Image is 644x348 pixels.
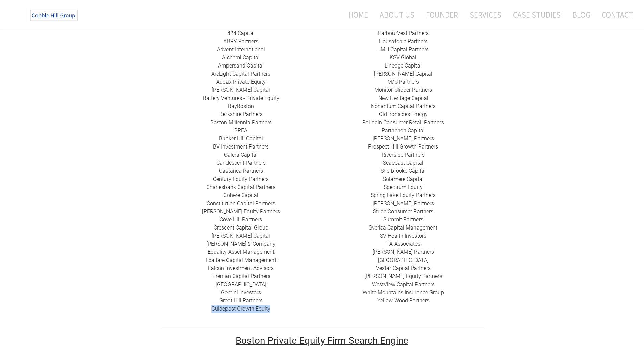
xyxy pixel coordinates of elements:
[380,233,426,239] a: SV Health Investors
[212,233,270,239] a: [PERSON_NAME] Capital
[219,111,263,117] a: Berkshire Partners
[322,29,484,305] div: ​
[223,38,258,45] a: ​ABRY Partners
[374,87,432,93] a: ​Monitor Clipper Partners
[219,135,263,142] a: ​Bunker Hill Capital
[421,6,463,24] a: Founder
[219,168,263,174] a: ​Castanea Partners
[26,7,83,24] img: The Cobble Hill Group LLC
[362,119,444,126] a: Palladin Consumer Retail Partners
[236,335,408,346] u: Boston Private Equity Firm Search Engine
[384,184,423,190] a: Spectrum Equity
[338,6,373,24] a: Home
[210,119,272,126] a: Boston Millennia Partners
[375,6,420,24] a: About Us
[378,30,429,36] a: HarbourVest Partners
[216,160,266,166] a: Candescent Partners
[372,281,435,288] a: ​WestView Capital Partners
[464,6,506,24] a: Services
[567,6,595,24] a: Blog
[378,257,429,263] a: ​[GEOGRAPHIC_DATA]
[206,241,276,247] a: [PERSON_NAME] & Company
[219,297,263,304] a: Great Hill Partners​
[224,152,258,158] a: Calera Capital
[207,200,275,207] a: Constitution Capital Partners
[382,152,425,158] a: Riverside Partners
[369,224,437,231] a: Sverica Capital Management
[228,103,254,109] a: BayBoston
[208,249,275,255] a: ​Equality Asset Management
[374,71,432,77] a: [PERSON_NAME] Capital
[508,6,566,24] a: Case Studies
[378,46,429,53] a: ​JMH Capital Partners
[373,208,433,215] a: Stride Consumer Partners
[390,54,416,61] a: ​KSV Global
[597,6,633,24] a: Contact
[377,297,429,304] a: Yellow Wood Partners
[211,71,270,77] a: ​ArcLight Capital Partners
[214,224,268,231] a: ​Crescent Capital Group
[368,143,438,150] a: Prospect Hill Growth Partners
[385,62,422,69] a: Lineage Capital
[373,135,434,142] a: ​[PERSON_NAME] Partners
[364,273,442,279] a: [PERSON_NAME] Equity Partners
[212,87,270,93] a: [PERSON_NAME] Capital
[373,249,434,255] a: [PERSON_NAME] Partners
[379,111,428,117] a: ​Old Ironsides Energy
[221,289,261,296] a: Gemini Investors
[211,305,270,312] a: Guidepost Growth Equity
[387,79,419,85] a: ​M/C Partners
[216,79,266,85] a: Audax Private Equity
[379,38,428,45] a: Housatonic Partners
[206,184,276,190] a: Charlesbank Capital Partners
[216,281,266,288] a: ​[GEOGRAPHIC_DATA]
[202,208,280,215] a: ​[PERSON_NAME] Equity Partners
[382,127,425,134] a: ​Parthenon Capital
[234,127,247,134] a: BPEA
[383,216,423,223] a: Summit Partners
[223,192,258,198] a: Cohere Capital
[160,29,322,313] div: ​ ​ ​
[213,143,269,150] a: BV Investment Partners
[218,62,264,69] a: ​Ampersand Capital
[383,176,424,182] a: Solamere Capital
[383,160,423,166] a: Seacoast Capital
[217,46,265,53] a: Advent International
[371,103,436,109] a: Nonantum Capital Partners
[381,168,426,174] a: ​Sherbrooke Capital​
[378,95,428,101] a: New Heritage Capital
[227,30,255,36] a: 424 Capital
[203,95,279,101] a: Battery Ventures - Private Equity
[206,257,276,263] a: ​Exaltare Capital Management
[386,241,420,247] a: ​TA Associates
[208,265,274,271] a: ​Falcon Investment Advisors
[220,216,262,223] a: Cove Hill Partners
[376,265,431,271] a: ​Vestar Capital Partners
[222,54,260,61] a: Alchemi Capital
[211,273,270,279] a: Fireman Capital Partners
[363,289,444,296] a: White Mountains Insurance Group
[373,200,434,207] a: [PERSON_NAME] Partners
[371,192,436,198] a: Spring Lake Equity Partners
[213,176,269,182] a: ​Century Equity Partners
